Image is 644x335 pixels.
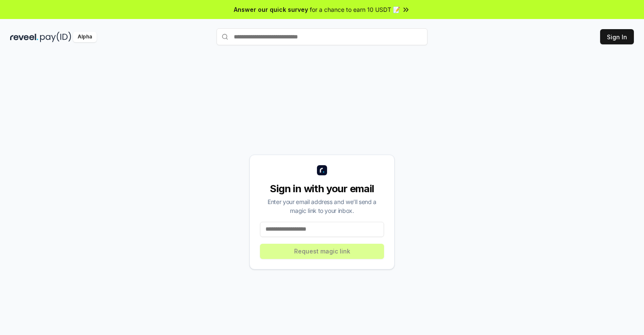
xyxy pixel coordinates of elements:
[260,182,384,196] div: Sign in with your email
[260,197,384,215] div: Enter your email address and we’ll send a magic link to your inbox.
[10,32,38,42] img: reveel_dark
[310,5,400,14] span: for a chance to earn 10 USDT 📝
[317,165,327,175] img: logo_small
[234,5,308,14] span: Answer our quick survey
[40,32,71,42] img: pay_id
[73,32,97,42] div: Alpha
[600,29,634,44] button: Sign In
